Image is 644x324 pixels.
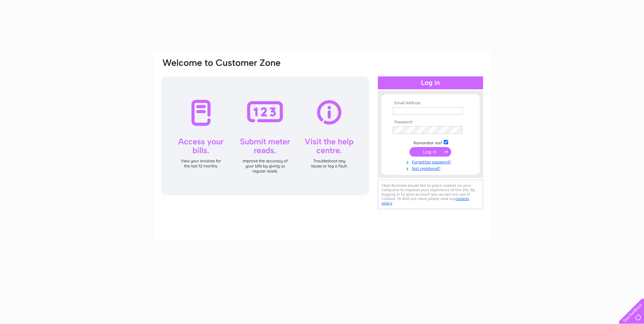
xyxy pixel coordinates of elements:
[393,165,470,171] a: Not registered?
[391,120,470,125] th: Password:
[393,158,470,165] a: Forgotten password?
[391,139,470,146] td: Remember me?
[391,101,470,106] th: Email Address:
[382,196,469,205] a: cookies policy
[378,180,483,209] div: Clear Business would like to place cookies on your computer to improve your experience of the sit...
[409,147,451,157] input: Submit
